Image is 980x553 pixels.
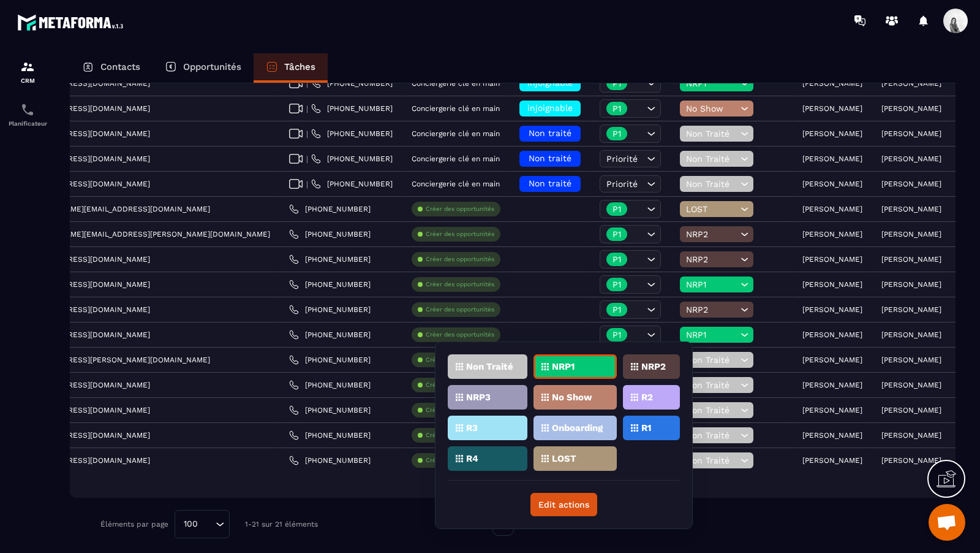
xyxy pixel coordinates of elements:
[20,59,35,74] img: formation
[3,93,52,136] a: schedulerschedulerPlanificateur
[426,456,494,465] p: Créer des opportunités
[881,280,941,289] p: [PERSON_NAME]
[606,154,638,164] span: Priorité
[100,61,140,72] p: Contacts
[606,179,638,189] span: Priorité
[466,424,478,432] p: R3
[802,381,862,389] p: [PERSON_NAME]
[881,79,941,88] p: [PERSON_NAME]
[530,493,597,516] button: Edit actions
[466,454,478,463] p: R4
[686,405,737,415] span: Non Traité
[426,330,494,339] p: Créer des opportunités
[202,517,213,531] input: Search for option
[881,406,941,414] p: [PERSON_NAME]
[686,305,737,315] span: NRP2
[289,456,371,465] a: [PHONE_NUMBER]
[641,424,651,432] p: R1
[20,102,35,117] img: scheduler
[426,305,494,314] p: Créer des opportunités
[412,129,500,138] p: Conciergerie clé en main
[284,61,315,72] p: Tâches
[686,154,737,164] span: Non Traité
[612,230,621,238] p: P1
[289,355,371,365] a: [PHONE_NUMBER]
[881,456,941,465] p: [PERSON_NAME]
[686,280,737,289] span: NRP1
[802,255,862,264] p: [PERSON_NAME]
[686,179,737,189] span: Non Traité
[153,53,254,83] a: Opportunités
[3,120,52,127] p: Planificateur
[881,305,941,314] p: [PERSON_NAME]
[802,330,862,339] p: [PERSON_NAME]
[426,431,494,440] p: Créer des opportunités
[466,362,513,371] p: Non Traité
[802,104,862,113] p: [PERSON_NAME]
[686,129,737,139] span: Non Traité
[641,393,653,402] p: R2
[686,355,737,365] span: Non Traité
[306,129,308,139] span: |
[686,330,737,340] span: NRP1
[612,104,621,113] p: P1
[245,520,318,528] p: 1-21 sur 21 éléments
[183,61,241,72] p: Opportunités
[612,305,621,314] p: P1
[311,104,393,113] a: [PHONE_NUMBER]
[412,79,500,88] p: Conciergerie clé en main
[881,230,941,238] p: [PERSON_NAME]
[466,393,491,402] p: NRP3
[306,104,308,113] span: |
[426,381,494,389] p: Créer des opportunités
[426,356,494,364] p: Créer des opportunités
[881,431,941,440] p: [PERSON_NAME]
[289,254,371,264] a: [PHONE_NUMBER]
[311,154,393,164] a: [PHONE_NUMBER]
[686,254,737,264] span: NRP2
[426,255,494,264] p: Créer des opportunités
[612,129,621,138] p: P1
[426,406,494,414] p: Créer des opportunités
[289,380,371,390] a: [PHONE_NUMBER]
[802,280,862,289] p: [PERSON_NAME]
[552,454,576,463] p: LOST
[802,356,862,364] p: [PERSON_NAME]
[802,230,862,238] p: [PERSON_NAME]
[881,180,941,188] p: [PERSON_NAME]
[426,230,494,238] p: Créer des opportunités
[881,154,941,163] p: [PERSON_NAME]
[686,456,737,465] span: Non Traité
[3,50,52,93] a: formationformationCRM
[70,53,153,83] a: Contacts
[175,510,230,538] div: Search for option
[289,204,371,214] a: [PHONE_NUMBER]
[412,104,500,113] p: Conciergerie clé en main
[306,180,308,189] span: |
[289,280,371,289] a: [PHONE_NUMBER]
[686,229,737,239] span: NRP2
[802,154,862,163] p: [PERSON_NAME]
[306,79,308,88] span: |
[881,205,941,213] p: [PERSON_NAME]
[306,154,308,164] span: |
[529,178,571,188] span: Non traité
[289,405,371,415] a: [PHONE_NUMBER]
[802,431,862,440] p: [PERSON_NAME]
[179,517,202,531] span: 100
[881,129,941,138] p: [PERSON_NAME]
[529,153,571,163] span: Non traité
[686,78,737,88] span: NRP1
[3,77,52,84] p: CRM
[802,180,862,188] p: [PERSON_NAME]
[641,362,666,371] p: NRP2
[881,104,941,113] p: [PERSON_NAME]
[881,255,941,264] p: [PERSON_NAME]
[289,305,371,315] a: [PHONE_NUMBER]
[612,255,621,264] p: P1
[802,79,862,88] p: [PERSON_NAME]
[311,179,393,189] a: [PHONE_NUMBER]
[552,424,603,432] p: Onboarding
[802,129,862,138] p: [PERSON_NAME]
[881,381,941,389] p: [PERSON_NAME]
